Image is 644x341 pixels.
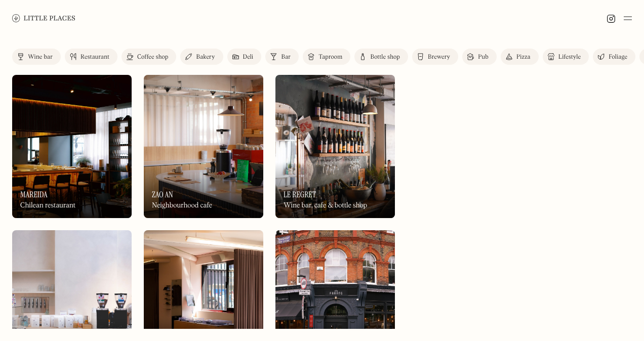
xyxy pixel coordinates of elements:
div: Pizza [516,54,531,60]
div: Lifestyle [558,54,581,60]
a: MareidaMareidaMareidaChilean restaurant [12,75,132,218]
img: Zao An [144,75,263,218]
div: Bar [281,54,291,60]
div: Restaurant [80,54,109,60]
a: Lifestyle [543,49,589,65]
div: Brewery [428,54,450,60]
a: Zao AnZao AnZao AnNeighbourhood cafe [144,75,263,218]
div: Bakery [196,54,215,60]
a: Coffee shop [122,49,176,65]
div: Chilean restaurant [20,201,75,210]
h3: Zao An [152,190,173,199]
div: Deli [243,54,254,60]
div: Coffee shop [137,54,168,60]
img: Le Regret [275,75,395,218]
a: Pub [462,49,497,65]
a: Bar [265,49,299,65]
div: Neighbourhood cafe [152,201,212,210]
h3: Le Regret [284,190,316,199]
a: Pizza [501,49,539,65]
a: Wine bar [12,49,61,65]
div: Wine bar, cafe & bottle shop [284,201,367,210]
a: Brewery [412,49,458,65]
h3: Mareida [20,190,48,199]
div: Wine bar [28,54,53,60]
a: Deli [227,49,262,65]
a: Taproom [303,49,350,65]
div: Bottle shop [370,54,400,60]
a: Restaurant [65,49,117,65]
a: Foliage [593,49,635,65]
a: Bottle shop [354,49,408,65]
img: Mareida [12,75,132,218]
a: Bakery [180,49,223,65]
div: Taproom [318,54,342,60]
div: Pub [478,54,489,60]
a: Le RegretLe RegretLe RegretWine bar, cafe & bottle shop [275,75,395,218]
div: Foliage [609,54,627,60]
